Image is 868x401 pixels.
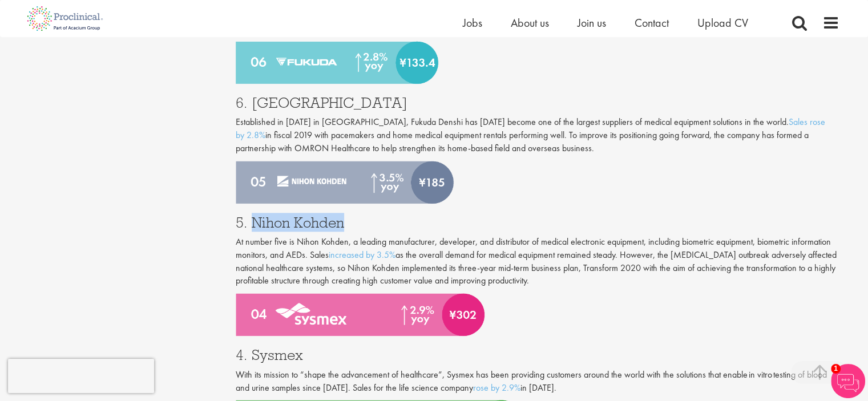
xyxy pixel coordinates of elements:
a: Upload CV [697,15,748,30]
a: Join us [578,15,606,30]
img: Chatbot [831,364,865,398]
p: With its mission to “shape the advancement of healthcare”, Sysmex has been providing customers ar... [236,368,839,395]
a: Jobs [463,15,482,30]
p: Established in [DATE] in [GEOGRAPHIC_DATA], Fukuda Denshi has [DATE] become one of the largest su... [236,116,839,155]
a: About us [511,15,549,30]
h3: 5. Nihon Kohden [236,215,839,230]
a: Sales rose by 2.8% [236,116,825,141]
a: Contact [635,15,669,30]
p: At number five is Nihon Kohden, a leading manufacturer, developer, and distributor of medical ele... [236,236,839,287]
span: 1 [831,364,841,374]
a: increased by 3.5% [329,249,395,261]
h3: 4. Sysmex [236,347,839,362]
iframe: reCAPTCHA [8,359,154,393]
h3: 6. [GEOGRAPHIC_DATA] [236,95,839,110]
a: rose by 2.9% [473,382,520,394]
